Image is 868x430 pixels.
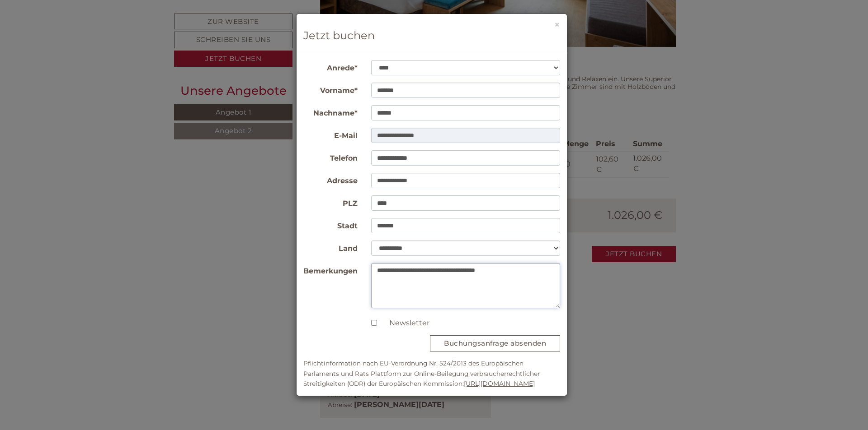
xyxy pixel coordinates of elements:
[14,57,225,65] div: [GEOGRAPHIC_DATA]
[297,105,364,119] label: Nachname*
[297,240,364,254] label: Land
[297,218,364,231] label: Stadt
[131,46,343,52] small: 12:58
[297,60,364,74] label: Anrede*
[297,173,364,186] label: Adresse
[464,379,535,388] a: [URL][DOMAIN_NAME]
[297,195,364,209] label: PLZ
[7,55,230,165] div: Guten Nachmittag Herr [PERSON_NAME], vielen Dank für Ihre Anfrage und das Nachhacken. Wir haben e...
[297,237,356,254] button: Senden
[380,318,429,328] label: Newsletter
[303,360,540,388] small: Pflichtinformation nach EU-Verordnung Nr. 524/2013 des Europäischen Parlaments und Rats Plattform...
[297,150,364,164] label: Telefon
[303,30,560,42] h3: Jetzt buchen
[297,128,364,141] label: E-Mail
[297,263,364,277] label: Bemerkungen
[430,335,560,351] button: Buchungsanfrage absenden
[161,2,196,18] div: [DATE]
[297,83,364,96] label: Vorname*
[554,20,560,29] button: ×
[14,157,225,164] small: 14:33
